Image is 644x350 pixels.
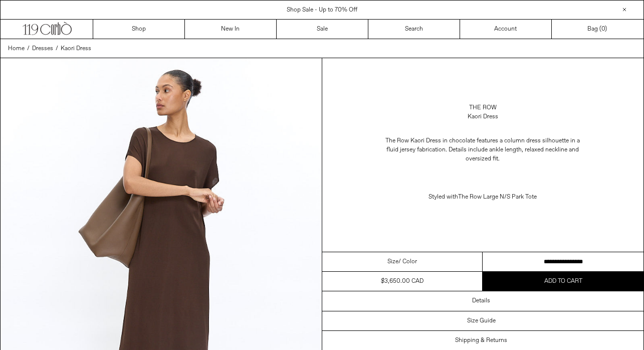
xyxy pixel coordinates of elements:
[61,45,91,53] span: Kaori Dress
[32,45,53,53] span: Dresses
[8,45,25,53] span: Home
[368,20,460,39] a: Search
[27,44,30,53] span: /
[455,337,507,344] h3: Shipping & Returns
[601,25,607,34] span: )
[458,193,537,201] a: The Row Large N/S Park Tote
[387,257,398,266] span: Size
[468,112,498,121] div: Kaori Dress
[381,277,423,286] div: $3,650.00 CAD
[469,103,497,112] a: The Row
[382,188,583,207] p: Styled with
[8,44,25,53] a: Home
[32,44,53,53] a: Dresses
[467,317,496,324] h3: Size Guide
[601,25,605,33] span: 0
[544,277,582,285] span: Add to cart
[56,44,58,53] span: /
[483,272,643,291] button: Add to cart
[472,297,490,304] h3: Details
[61,44,91,53] a: Kaori Dress
[382,131,583,168] p: The Row Kaori Dress in chocolate features a column dress silhouette in a fluid jersey fabrication...
[460,20,552,39] a: Account
[185,20,277,39] a: New In
[287,6,357,14] a: Shop Sale - Up to 70% Off
[398,257,417,266] span: / Color
[277,20,368,39] a: Sale
[552,20,643,39] a: Bag ()
[93,20,185,39] a: Shop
